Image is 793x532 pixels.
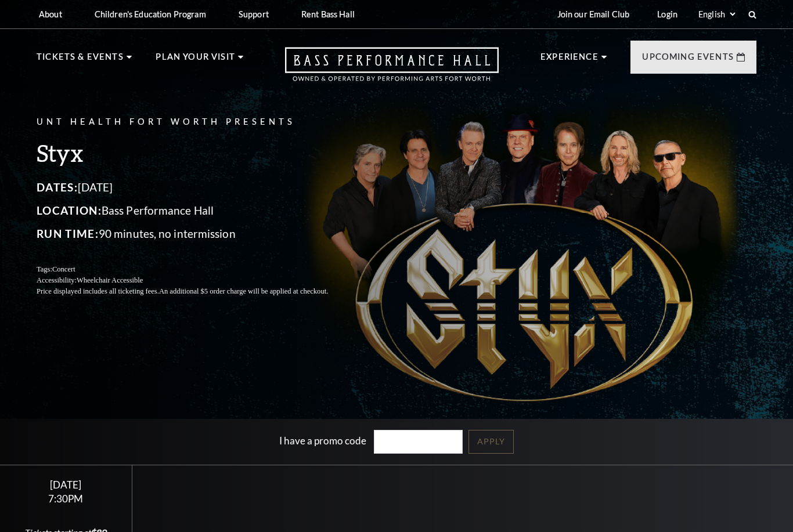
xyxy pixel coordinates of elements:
p: Upcoming Events [642,50,734,71]
p: Tags: [37,264,356,275]
p: 90 minutes, no intermission [37,225,356,243]
h3: Styx [37,138,356,168]
p: Price displayed includes all ticketing fees. [37,286,356,297]
p: Support [239,9,269,19]
p: Bass Performance Hall [37,201,356,220]
p: UNT Health Fort Worth Presents [37,115,356,129]
p: Experience [540,50,599,71]
div: 7:30PM [14,494,118,504]
p: About [39,9,62,19]
p: Accessibility: [37,275,356,286]
p: Rent Bass Hall [301,9,355,19]
span: Location: [37,204,102,217]
p: Tickets & Events [37,50,124,71]
p: [DATE] [37,178,356,197]
label: I have a promo code [279,435,366,447]
div: [DATE] [14,479,118,491]
span: Run Time: [37,227,99,240]
p: Plan Your Visit [156,50,235,71]
span: Dates: [37,180,78,194]
span: Wheelchair Accessible [77,276,143,284]
span: Concert [52,265,75,273]
span: An additional $5 order charge will be applied at checkout. [159,287,328,295]
p: Children's Education Program [95,9,206,19]
select: Select: [696,9,737,20]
